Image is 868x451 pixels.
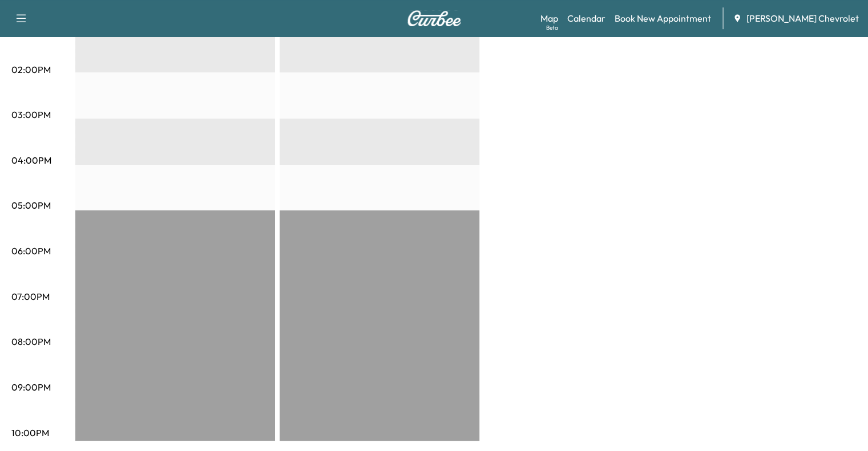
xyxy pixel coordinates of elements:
img: Curbee Logo [407,10,462,26]
p: 02:00PM [11,63,51,76]
span: [PERSON_NAME] Chevrolet [746,11,859,25]
p: 06:00PM [11,244,51,258]
a: Book New Appointment [615,11,711,25]
p: 04:00PM [11,153,51,167]
div: Beta [546,23,558,32]
a: Calendar [567,11,605,25]
p: 10:00PM [11,426,49,440]
p: 07:00PM [11,290,50,303]
p: 03:00PM [11,108,51,121]
p: 09:00PM [11,380,51,394]
a: MapBeta [540,11,558,25]
p: 08:00PM [11,335,51,348]
p: 05:00PM [11,198,51,212]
